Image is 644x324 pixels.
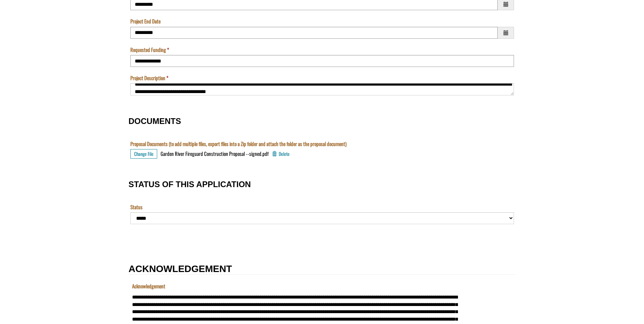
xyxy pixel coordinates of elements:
textarea: Acknowledgement [2,9,328,42]
h2: ACKNOWLEDGEMENT [129,264,516,275]
textarea: Project Description [130,83,514,95]
div: Garden River Fireguard Construction Proposal --signed.pdf [161,150,269,157]
h3: STATUS OF THIS APPLICATION [129,180,516,189]
span: Choose a date [498,27,514,39]
label: Submissions Due Date [2,57,42,64]
input: Program is a required field. [2,9,328,21]
h3: DOCUMENTS [129,117,516,126]
label: Proposal Documents (to add multiple files, export files into a Zip folder and attach the folder a... [130,140,347,147]
fieldset: Section [129,238,516,250]
button: Change File [130,149,157,159]
label: Status [130,203,143,211]
label: Project End Date [130,18,161,25]
input: Name [2,37,328,49]
label: Requested Funding [130,46,169,53]
label: The name of the custom entity. [2,28,15,35]
label: Project Description [130,74,168,82]
fieldset: DOCUMENTS [129,110,516,166]
button: Delete [272,149,290,159]
fieldset: STATUS OF THIS APPLICATION [129,173,516,232]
